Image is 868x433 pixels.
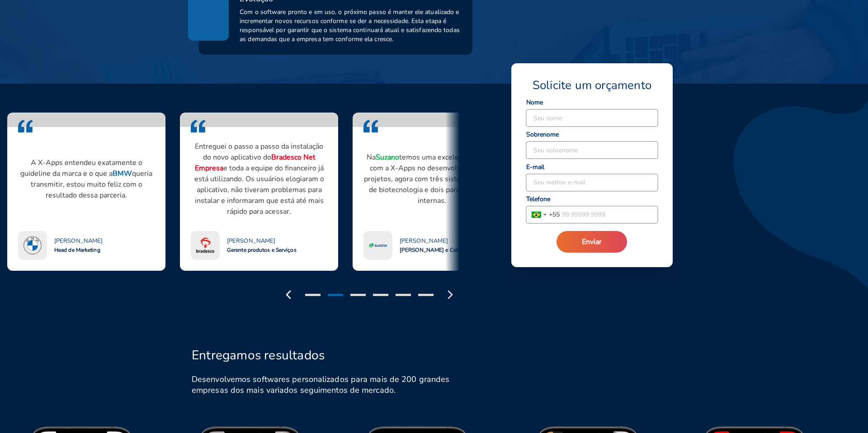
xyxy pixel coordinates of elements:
input: Seu sobrenome [526,141,658,159]
span: [PERSON_NAME] [227,237,275,245]
span: Gerente produtos e Serviços [227,246,297,254]
strong: Bradesco Net Empresa [195,152,316,173]
span: Head de Marketing [54,246,100,254]
strong: Suzano [376,152,399,162]
span: [PERSON_NAME] e Celulose [400,246,472,254]
span: [PERSON_NAME] [54,237,103,245]
strong: BMW [113,169,132,179]
span: [PERSON_NAME] [400,237,448,245]
span: Com o software pronto e em uso, o próximo passo é manter ele atualizado e incrementar novos recur... [240,8,462,44]
input: Seu nome [526,109,658,127]
span: + 55 [549,210,560,219]
p: Na temos uma excelente parceria com a X-Apps no desenvolvimento de projetos, agora com três siste... [363,152,500,206]
span: Solicite um orçamento [533,78,651,93]
p: Entreguei o passo a passo da instalação do novo aplicativo do e toda a equipe do financeiro já es... [191,141,327,217]
input: Seu melhor e-mail [526,174,658,191]
h6: Desenvolvemos softwares personalizados para mais de 200 grandes empresas dos mais variados seguim... [192,374,458,395]
p: A X-Apps entendeu exatamente o guideline da marca e o que a queria transmitir, estou muito feliz ... [18,157,155,201]
span: Enviar [582,237,602,247]
h2: Entregamos resultados [192,348,325,363]
button: Enviar [557,231,627,253]
input: 99 99999 9999 [560,206,658,223]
